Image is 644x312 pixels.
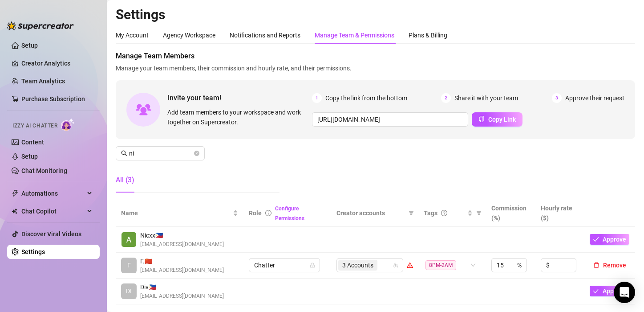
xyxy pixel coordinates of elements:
a: Settings [21,248,45,255]
span: Chat Copilot [21,204,85,218]
h2: Settings [116,6,635,23]
span: Div 🇵🇭 [140,282,224,292]
span: lock [310,263,315,268]
span: 2 [441,93,451,103]
a: Setup [21,153,38,160]
span: [EMAIL_ADDRESS][DOMAIN_NAME] [140,266,224,275]
img: Chat Copilot [12,208,17,214]
span: 8PM-2AM [425,260,456,270]
a: Purchase Subscription [21,92,93,106]
span: Approve [603,287,626,295]
span: Nicxx 🇵🇭 [140,230,224,240]
span: check [593,288,599,294]
span: Copy the link from the bottom [325,93,407,103]
div: Agency Workspace [163,30,215,40]
div: My Account [116,30,149,40]
th: Name [116,200,243,227]
span: team [393,263,398,268]
span: info-circle [265,210,271,216]
span: filter [409,210,414,216]
span: Add team members to your workspace and work together on Supercreator. [167,107,308,127]
th: Commission (%) [486,200,535,227]
div: All (3) [116,175,134,185]
span: Remove [603,262,626,269]
span: thunderbolt [12,190,19,197]
span: Chatter [254,259,315,272]
th: Hourly rate ($) [535,200,584,227]
button: close-circle [194,151,199,156]
span: DI [126,286,132,296]
button: Approve [590,286,629,296]
span: Copy Link [488,116,516,123]
div: Open Intercom Messenger [614,282,635,303]
a: Content [21,139,44,146]
span: F [127,260,131,270]
div: Notifications and Reports [230,30,300,40]
span: Creator accounts [336,208,405,218]
a: Discover Viral Videos [21,230,81,238]
a: Chat Monitoring [21,167,67,174]
img: AI Chatter [61,118,75,131]
span: 3 Accounts [342,260,373,270]
span: question-circle [441,210,447,216]
span: [EMAIL_ADDRESS][DOMAIN_NAME] [140,292,224,300]
span: check [593,236,599,242]
img: Nicxx [122,232,136,247]
a: Creator Analytics [21,56,93,70]
span: F. 🇨🇳 [140,256,224,266]
a: Setup [21,42,38,49]
button: Remove [590,260,630,271]
span: Izzy AI Chatter [12,122,57,130]
span: Role [249,209,262,217]
span: Share it with your team [454,93,518,103]
span: Approve their request [565,93,624,103]
span: Approve [603,236,626,243]
span: Name [121,208,231,218]
span: 1 [312,93,322,103]
span: Manage your team members, their commission and hourly rate, and their permissions. [116,63,635,73]
a: Team Analytics [21,78,65,85]
span: Manage Team Members [116,51,635,62]
span: 3 [552,93,562,103]
span: [EMAIL_ADDRESS][DOMAIN_NAME] [140,240,224,249]
div: Plans & Billing [409,30,447,40]
span: delete [593,262,599,268]
span: Automations [21,186,85,201]
span: warning [407,262,413,268]
a: Configure Permissions [275,205,304,222]
span: copy [478,116,485,122]
span: filter [407,206,416,220]
span: Tags [424,208,437,218]
input: Search members [129,148,192,158]
div: Manage Team & Permissions [315,30,394,40]
button: Approve [590,234,629,245]
img: logo-BBDzfeDw.svg [7,21,74,30]
span: 3 Accounts [338,260,377,271]
button: Copy Link [472,112,522,127]
span: Invite your team! [167,92,312,103]
span: search [121,150,127,156]
span: filter [476,210,482,216]
span: filter [474,206,483,220]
